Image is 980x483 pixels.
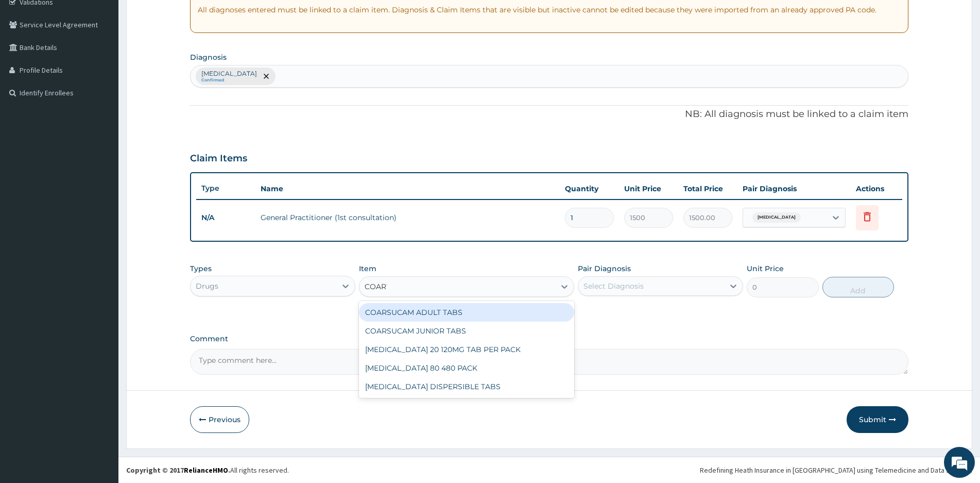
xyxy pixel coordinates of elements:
[737,178,851,199] th: Pair Diagnosis
[578,263,631,274] label: Pair Diagnosis
[126,465,230,475] strong: Copyright © 2017 .
[359,263,376,274] label: Item
[198,5,901,15] p: All diagnoses entered must be linked to a claim item. Diagnosis & Claim Items that are visible bu...
[262,72,271,81] span: remove selection option
[196,281,218,291] div: Drugs
[196,208,255,227] td: N/A
[359,340,574,359] div: [MEDICAL_DATA] 20 120MG TAB PER PACK
[678,178,737,199] th: Total Price
[196,179,255,198] th: Type
[359,377,574,396] div: [MEDICAL_DATA] DISPERSIBLE TABS
[19,52,42,77] img: d_794563401_company_1708531726252_794563401
[822,277,894,297] button: Add
[747,263,784,274] label: Unit Price
[60,130,142,234] span: We're online!
[118,457,980,483] footer: All rights reserved.
[359,359,574,377] div: [MEDICAL_DATA] 80 480 PACK
[583,281,644,291] div: Select Diagnosis
[169,5,194,30] div: Minimize live chat window
[752,212,801,223] span: [MEDICAL_DATA]
[619,178,678,199] th: Unit Price
[359,303,574,322] div: COARSUCAM ADULT TABS
[5,281,196,318] textarea: Type your message and hit 'Enter'
[54,58,173,71] div: Chat with us now
[255,207,560,228] td: General Practitioner (1st consultation)
[201,70,257,78] p: [MEDICAL_DATA]
[851,178,902,199] th: Actions
[190,406,249,433] button: Previous
[201,78,257,83] small: Confirmed
[190,264,212,273] label: Types
[184,465,228,475] a: RelianceHMO
[190,108,908,121] p: NB: All diagnosis must be linked to a claim item
[560,178,619,199] th: Quantity
[359,322,574,340] div: COARSUCAM JUNIOR TABS
[700,465,972,475] div: Redefining Heath Insurance in [GEOGRAPHIC_DATA] using Telemedicine and Data Science!
[190,52,227,62] label: Diagnosis
[847,406,908,433] button: Submit
[255,178,560,199] th: Name
[190,153,247,164] h3: Claim Items
[190,335,908,343] label: Comment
